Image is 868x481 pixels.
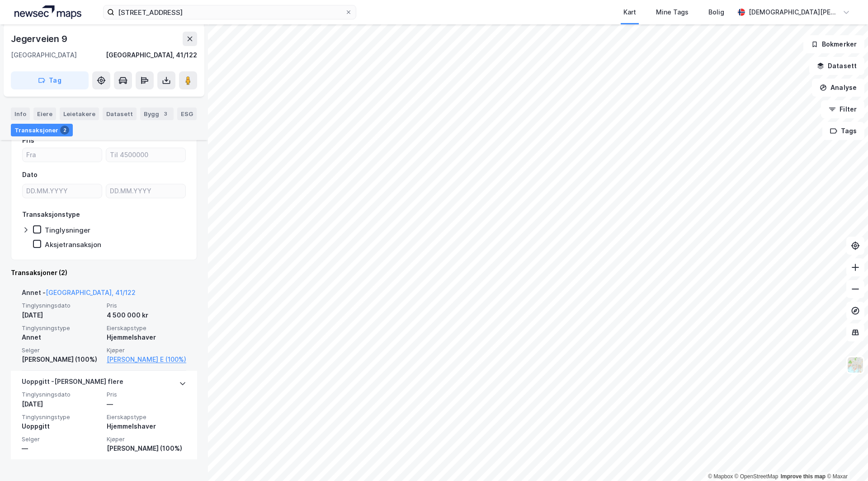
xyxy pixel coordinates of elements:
input: Til 4500000 [106,148,185,162]
img: logo.a4113a55bc3d86da70a041830d287a7e.svg [14,5,81,19]
div: 3 [161,109,170,118]
div: Kart [623,7,636,18]
div: Bolig [708,7,724,18]
button: Analyse [812,79,864,97]
div: [GEOGRAPHIC_DATA], 41/122 [106,50,197,61]
div: Annet - [22,287,136,302]
div: Info [11,107,30,120]
span: Tinglysningstype [22,413,101,421]
div: [GEOGRAPHIC_DATA] [11,50,77,61]
button: Datasett [809,57,864,75]
div: ESG [177,107,197,120]
a: OpenStreetMap [735,473,778,480]
div: [PERSON_NAME] (100%) [107,443,186,454]
span: Selger [22,346,101,354]
button: Filter [821,100,864,118]
span: Selger [22,435,101,443]
a: Improve this map [781,473,826,480]
div: Tinglysninger [45,226,90,234]
span: Kjøper [107,435,186,443]
a: Mapbox [708,473,733,480]
img: Z [847,356,864,374]
div: Transaksjoner [11,124,73,136]
iframe: Chat Widget [823,438,868,481]
div: Bygg [140,107,174,120]
button: Tags [822,122,864,140]
span: Eierskapstype [107,324,186,332]
div: Jegerveien 9 [11,32,69,46]
div: Uoppgitt [22,421,101,432]
span: Pris [107,302,186,309]
span: Tinglysningsdato [22,391,101,398]
div: [DATE] [22,310,101,321]
input: Fra [23,148,102,162]
div: — [22,443,101,454]
div: [DEMOGRAPHIC_DATA][PERSON_NAME] [749,7,839,18]
button: Bokmerker [803,35,864,53]
div: Eiere [33,107,56,120]
span: Tinglysningstype [22,324,101,332]
div: Pris [22,135,34,146]
div: Datasett [103,107,137,120]
div: Mine Tags [656,7,689,18]
div: Hjemmelshaver [107,332,186,343]
a: [GEOGRAPHIC_DATA], 41/122 [46,289,136,296]
input: DD.MM.YYYY [23,184,102,198]
div: Dato [22,169,38,180]
div: — [107,399,186,410]
div: 4 500 000 kr [107,310,186,321]
div: [PERSON_NAME] (100%) [22,354,101,365]
div: Annet [22,332,101,343]
div: Hjemmelshaver [107,421,186,432]
a: [PERSON_NAME] E (100%) [107,354,186,365]
div: Leietakere [60,107,99,120]
input: Søk på adresse, matrikkel, gårdeiere, leietakere eller personer [114,5,345,19]
span: Eierskapstype [107,413,186,421]
span: Pris [107,391,186,398]
button: Tag [11,71,89,89]
div: 2 [60,126,69,135]
input: DD.MM.YYYY [106,184,185,198]
span: Kjøper [107,346,186,354]
span: Tinglysningsdato [22,302,101,309]
div: Transaksjoner (2) [11,267,197,278]
div: Transaksjonstype [22,209,80,220]
div: [DATE] [22,399,101,410]
div: Aksjetransaksjon [45,240,101,249]
div: Uoppgitt - [PERSON_NAME] flere [22,376,123,391]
